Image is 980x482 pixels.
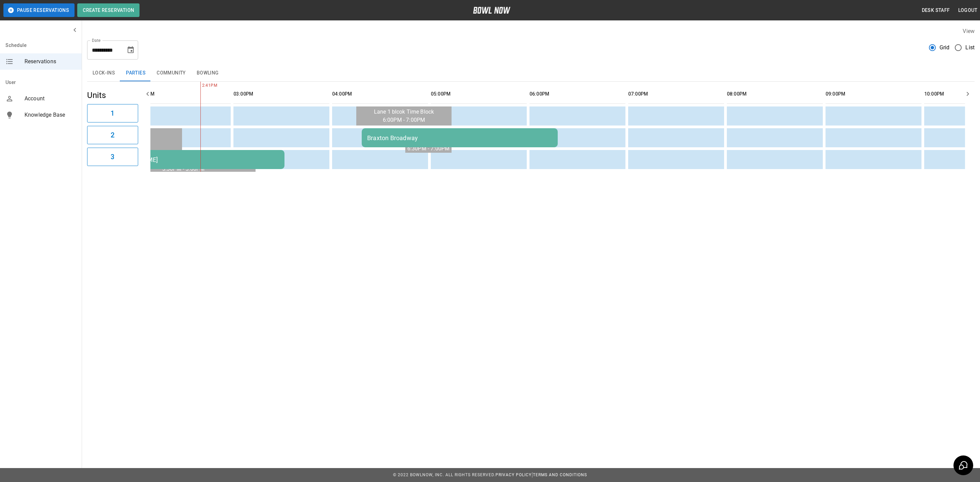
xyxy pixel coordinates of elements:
[367,134,552,142] div: Braxton Broadway
[965,44,975,52] span: List
[495,472,532,477] a: Privacy Policy
[200,82,202,89] span: 2:41PM
[955,4,980,17] button: Logout
[124,43,137,57] button: Choose date, selected date is Sep 13, 2025
[233,84,329,104] th: 03:00PM
[151,65,191,81] button: Community
[87,90,138,101] h5: Units
[3,3,75,17] button: Pause Reservations
[111,108,114,119] h6: 1
[24,57,76,66] span: Reservations
[393,472,495,477] span: © 2022 BowlNow, Inc. All Rights Reserved.
[87,148,138,166] button: 3
[94,156,279,163] div: Molle [PERSON_NAME]
[191,65,224,81] button: Bowling
[919,4,953,17] button: Desk Staff
[87,126,138,144] button: 2
[111,151,114,162] h6: 3
[77,3,140,17] button: Create Reservation
[963,28,975,34] label: View
[940,44,950,52] span: Grid
[87,65,120,81] button: Lock-ins
[87,104,138,122] button: 1
[120,65,151,81] button: Parties
[473,7,510,14] img: logo
[111,130,114,140] h6: 2
[87,65,975,81] div: inventory tabs
[24,111,76,119] span: Knowledge Base
[533,472,587,477] a: Terms and Conditions
[24,95,76,103] span: Account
